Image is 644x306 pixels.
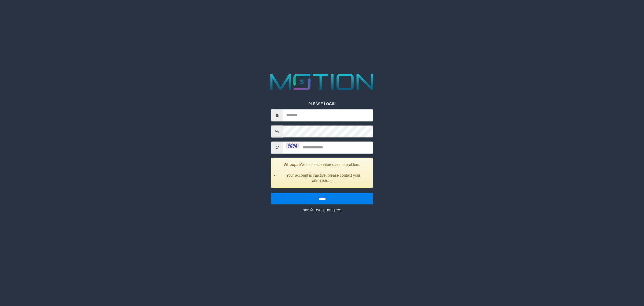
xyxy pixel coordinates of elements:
div: We has encountered some problem. [271,158,373,188]
li: Your account is inactive, please contact your administrator. [278,173,369,183]
strong: Whoops! [284,162,300,167]
img: captcha [286,143,299,148]
p: PLEASE LOGIN [271,101,373,106]
small: code © [DATE]-[DATE] dwg [302,208,341,212]
img: MOTION_logo.png [266,71,378,93]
